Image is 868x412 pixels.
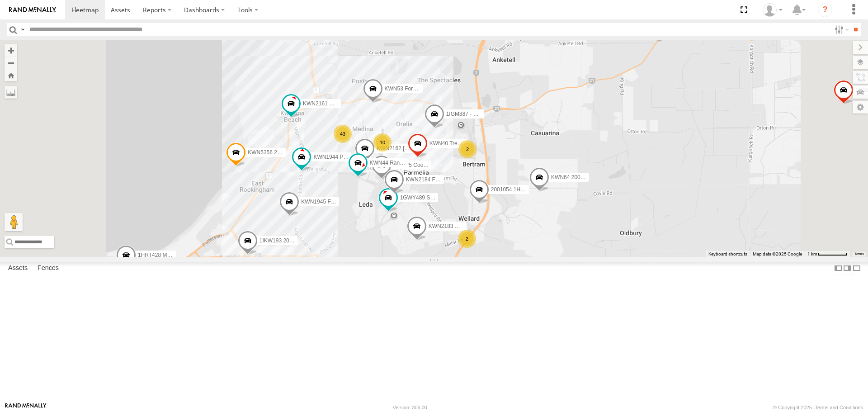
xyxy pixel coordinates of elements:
[9,7,56,13] img: rand-logo.svg
[370,160,410,166] span: KWN44 Rangers
[4,262,32,275] label: Assets
[815,405,863,410] a: Terms and Conditions
[5,44,17,57] button: Zoom in
[259,238,339,244] span: 1IKW193 2001092 Corolla Hatch
[393,405,427,410] div: Version: 306.00
[33,262,63,275] label: Fences
[708,251,747,257] button: Keyboard shortcuts
[854,252,864,256] a: Terms (opens in new tab)
[834,262,843,275] label: Dock Summary Table to the Left
[19,23,26,36] label: Search Query
[805,251,850,257] button: Map Scale: 1 km per 62 pixels
[248,149,354,156] span: KWN5356 2001086 Camera Trailer Rangers
[406,176,472,183] span: KWN2184 Facility Cleaning
[446,111,506,118] span: 1IGM887 - RAV-4 Hybrid
[773,405,863,410] div: © Copyright 2025 -
[458,140,476,158] div: 2
[385,86,453,92] span: KWN53 Ford Ranger (Retic)
[753,251,802,256] span: Map data ©2025 Google
[458,230,476,248] div: 2
[852,262,861,275] label: Hide Summary Table
[5,57,17,69] button: Zoom out
[138,252,190,259] span: 1HRT428 Manager IT
[301,199,344,205] span: KWN1945 Flocon
[843,262,852,275] label: Dock Summary Table to the Right
[303,101,354,107] span: KWN2161 Workshop
[491,187,587,193] span: 2001054 1HZI898 Coordinator Planning
[818,3,832,17] i: ?
[373,133,392,152] div: 10
[334,125,352,143] div: 43
[400,194,461,201] span: 1GWY489 Signage Truck
[831,23,850,36] label: Search Filter Options
[5,69,17,81] button: Zoom Home
[807,251,817,256] span: 1 km
[429,140,478,147] span: KWN40 Tree Officer
[759,3,786,17] div: Andrew Fisher
[5,86,17,99] label: Measure
[853,101,868,114] label: Map Settings
[5,213,23,231] button: Drag Pegman onto the map to open Street View
[429,223,495,229] span: KWN2183 Waste Education
[313,154,354,161] span: KWN1944 Parks
[551,174,616,180] span: KWN64 2001034 Hino 300
[5,403,47,412] a: Visit our Website
[393,162,446,169] span: KWN75 Coordi. Parks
